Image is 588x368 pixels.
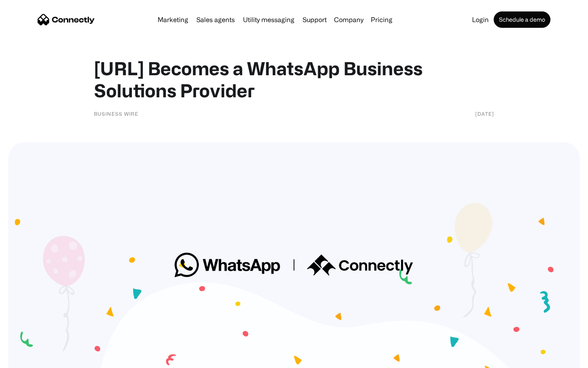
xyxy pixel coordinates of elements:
a: Login [469,16,492,23]
div: [DATE] [475,110,494,118]
div: Business Wire [94,110,138,118]
a: Support [299,16,330,23]
ul: Language list [16,354,49,365]
a: Marketing [154,16,192,23]
a: Schedule a demo [494,11,550,28]
aside: Language selected: English [8,354,49,365]
h1: [URL] Becomes a WhatsApp Business Solutions Provider [94,57,494,101]
a: Sales agents [193,16,238,23]
a: Pricing [367,16,396,23]
a: Utility messaging [240,16,298,23]
div: Company [334,14,363,25]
